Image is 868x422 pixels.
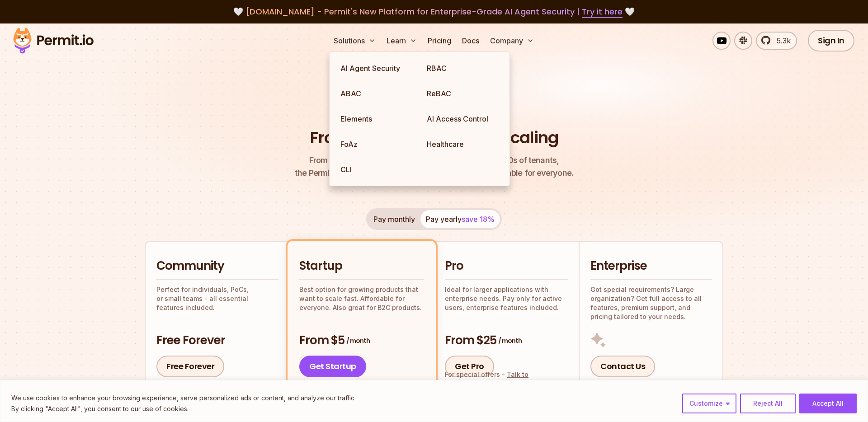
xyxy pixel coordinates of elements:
[299,356,366,377] a: Get Startup
[295,154,573,179] p: the Permit pricing model is simple, transparent, and affordable for everyone.
[445,356,494,377] a: Get Pro
[682,394,736,413] button: Customize
[799,394,857,413] button: Accept All
[11,393,356,403] p: We use cookies to enhance your browsing experience, serve personalized ads or content, and analyz...
[808,30,854,52] a: Sign In
[299,258,424,274] h2: Startup
[420,56,506,81] a: RBAC
[445,258,568,274] h2: Pro
[299,285,424,312] p: Best option for growing products that want to scale fast. Affordable for everyone. Also great for...
[9,25,98,56] img: Permit logo
[756,32,797,50] a: 5.3k
[590,285,712,321] p: Got special requirements? Large organization? Get full access to all features, premium support, a...
[590,258,712,274] h2: Enterprise
[156,285,278,312] p: Perfect for individuals, PoCs, or small teams - all essential features included.
[156,356,224,377] a: Free Forever
[458,32,483,50] a: Docs
[740,394,796,413] button: Reject All
[582,6,623,18] a: Try it here
[420,131,506,157] a: Healthcare
[295,154,573,167] span: From a startup with 100 users to an enterprise with 1000s of tenants,
[310,127,558,149] h1: From Free to Predictable Scaling
[333,81,420,106] a: ABAC
[156,258,278,274] h2: Community
[346,336,370,345] span: / month
[383,32,420,50] button: Learn
[333,56,420,81] a: AI Agent Security
[445,333,568,349] h3: From $25
[22,5,846,18] div: 🤍 🤍
[333,131,420,157] a: FoAz
[368,210,420,228] button: Pay monthly
[333,157,420,182] a: CLI
[424,32,455,50] a: Pricing
[445,285,568,312] p: Ideal for larger applications with enterprise needs. Pay only for active users, enterprise featur...
[590,356,655,377] a: Contact Us
[771,35,791,46] span: 5.3k
[420,81,506,106] a: ReBAC
[486,32,538,50] button: Company
[156,333,278,349] h3: Free Forever
[420,106,506,131] a: AI Access Control
[330,32,379,50] button: Solutions
[245,6,623,17] span: [DOMAIN_NAME] - Permit's New Platform for Enterprise-Grade AI Agent Security |
[11,403,356,414] p: By clicking "Accept All", you consent to our use of cookies.
[333,106,420,131] a: Elements
[299,333,424,349] h3: From $5
[445,370,568,388] div: For special offers -
[498,336,522,345] span: / month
